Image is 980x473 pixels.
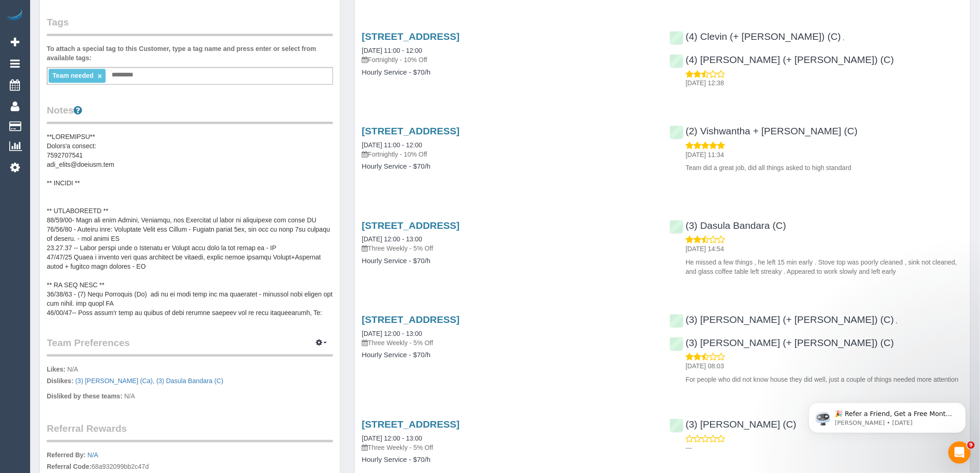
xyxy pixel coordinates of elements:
[362,257,655,265] h4: Hourly Service - $70/h
[362,69,655,76] h4: Hourly Service - $70/h
[686,258,963,276] p: He missed a few things , he left 15 min early . Stove top was poorly cleaned , sink not cleaned, ...
[98,72,102,80] a: ×
[686,361,963,371] p: [DATE] 08:03
[686,150,963,159] p: [DATE] 11:34
[47,44,333,63] label: To attach a special tag to this Customer, type a tag name and press enter or select from availabl...
[47,132,333,317] pre: **LOREMIPSU** Dolors'a consect: 7592707541 adi_elits@doeiusm.tem ** INCIDI ** ** UTLABOREETD ** 8...
[362,150,655,159] p: Fortnightly - 10% Off
[362,55,655,64] p: Fortnightly - 10% Off
[362,47,422,54] a: [DATE] 11:00 - 12:00
[362,456,655,464] h4: Hourly Service - $70/h
[75,377,154,385] span: ,
[362,126,459,136] a: [STREET_ADDRESS]
[362,220,459,231] a: [STREET_ADDRESS]
[967,441,975,449] span: 9
[47,365,65,374] label: Likes:
[88,451,98,459] a: N/A
[670,419,797,429] a: (3) [PERSON_NAME] (C)
[47,462,91,471] label: Referral Code:
[52,72,93,79] span: Team needed
[686,78,963,88] p: [DATE] 12:38
[949,441,971,464] iframe: Intercom live chat
[47,422,333,442] legend: Referral Rewards
[670,31,841,42] a: (4) Clevin (+ [PERSON_NAME]) (C)
[47,391,122,401] label: Disliked by these teams:
[686,163,963,172] p: Team did a great job, did all things asked to high standard
[686,375,963,384] p: For people who did not know house they did well, just a couple of things needed more attention
[362,338,655,347] p: Three Weekly - 5% Off
[47,450,86,460] label: Referred By:
[67,366,78,373] span: N/A
[40,36,160,44] p: Message from Ellie, sent 3d ago
[6,9,24,22] img: Automaid Logo
[362,163,655,170] h4: Hourly Service - $70/h
[670,314,894,325] a: (3) [PERSON_NAME] (+ [PERSON_NAME]) (C)
[362,330,422,337] a: [DATE] 12:00 - 13:00
[362,443,655,452] p: Three Weekly - 5% Off
[362,244,655,253] p: Three Weekly - 5% Off
[124,392,135,400] span: N/A
[686,443,963,453] p: ---
[362,235,422,243] a: [DATE] 12:00 - 13:00
[47,103,333,124] legend: Notes
[362,141,422,149] a: [DATE] 11:00 - 12:00
[670,54,894,65] a: (4) [PERSON_NAME] (+ [PERSON_NAME]) (C)
[362,31,459,42] a: [STREET_ADDRESS]
[670,220,786,231] a: (3) Dasula Bandara (C)
[670,126,858,136] a: (2) Vishwantha + [PERSON_NAME] (C)
[47,336,333,357] legend: Team Preferences
[362,351,655,359] h4: Hourly Service - $70/h
[896,317,898,324] span: ,
[40,27,158,126] span: 🎉 Refer a Friend, Get a Free Month! 🎉 Love Automaid? Share the love! When you refer a friend who ...
[362,435,422,442] a: [DATE] 12:00 - 13:00
[362,419,459,429] a: [STREET_ADDRESS]
[670,337,894,348] a: (3) [PERSON_NAME] (+ [PERSON_NAME]) (C)
[75,377,152,385] a: (3) [PERSON_NAME] (Ca)
[843,34,845,41] span: ,
[47,376,74,385] label: Dislikes:
[686,244,963,253] p: [DATE] 14:54
[47,15,333,36] legend: Tags
[157,377,224,385] a: (3) Dasula Bandara (C)
[362,314,459,325] a: [STREET_ADDRESS]
[795,383,980,448] iframe: Intercom notifications message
